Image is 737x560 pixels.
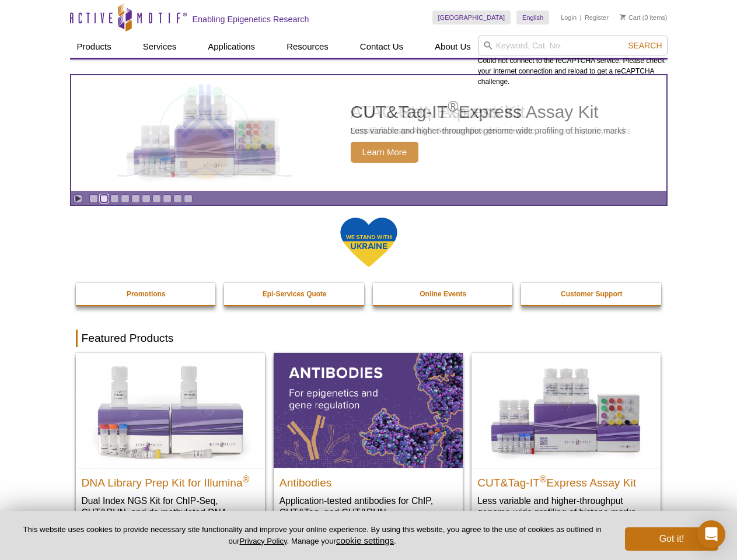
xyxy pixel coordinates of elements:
[478,36,668,55] input: Keyword, Cat. No.
[353,36,410,58] a: Contact Us
[121,194,130,203] a: Go to slide 4
[142,194,151,203] a: Go to slide 6
[280,36,336,58] a: Resources
[76,353,265,541] a: DNA Library Prep Kit for Illumina DNA Library Prep Kit for Illumina® Dual Index NGS Kit for ChIP-...
[540,474,547,484] sup: ®
[448,98,458,114] sup: ®
[471,353,661,530] a: CUT&Tag-IT® Express Assay Kit CUT&Tag-IT®Express Assay Kit Less variable and higher-throughput ge...
[152,194,161,203] a: Go to slide 7
[373,283,514,305] a: Online Events
[624,40,665,51] button: Search
[620,14,626,20] img: Your Cart
[432,10,511,24] a: [GEOGRAPHIC_DATA]
[280,471,457,489] h2: Antibodies
[74,194,82,203] a: Toggle autoplay
[336,535,394,545] button: cookie settings
[224,283,365,305] a: Epi-Services Quote
[585,13,609,22] a: Register
[71,75,666,191] a: CUT&Tag-IT Express Assay Kit CUT&Tag-IT®Express Assay Kit Less variable and higher-throughput gen...
[109,69,301,197] img: CUT&Tag-IT Express Assay Kit
[131,194,140,203] a: Go to slide 5
[580,10,582,24] li: |
[561,290,622,298] strong: Customer Support
[280,495,457,519] p: Application-tested antibodies for ChIP, CUT&Tag, and CUT&RUN.
[340,216,398,268] img: We Stand With Ukraine
[697,520,725,548] div: Open Intercom Messenger
[428,36,478,58] a: About Us
[193,14,309,24] h2: Enabling Epigenetics Research
[477,471,655,489] h2: CUT&Tag-IT Express Assay Kit
[239,537,287,545] a: Privacy Policy
[89,194,98,203] a: Go to slide 1
[70,36,118,58] a: Products
[76,283,217,305] a: Promotions
[274,353,463,530] a: All Antibodies Antibodies Application-tested antibodies for ChIP, CUT&Tag, and CUT&RUN.
[561,13,577,22] a: Login
[471,353,661,467] img: CUT&Tag-IT® Express Assay Kit
[76,353,265,467] img: DNA Library Prep Kit for Illumina
[628,41,662,50] span: Search
[163,194,172,203] a: Go to slide 8
[420,290,466,298] strong: Online Events
[351,103,626,121] h2: CUT&Tag-IT Express Assay Kit
[127,290,166,298] strong: Promotions
[201,36,262,58] a: Applications
[351,125,626,136] p: Less variable and higher-throughput genome-wide profiling of histone marks
[263,290,327,298] strong: Epi-Services Quote
[184,194,193,203] a: Go to slide 10
[521,283,662,305] a: Customer Support
[100,194,109,203] a: Go to slide 2
[351,142,419,163] span: Learn More
[620,10,668,24] li: (0 items)
[516,10,549,24] a: English
[76,330,662,347] h2: Featured Products
[110,194,119,203] a: Go to slide 3
[274,353,463,467] img: All Antibodies
[136,36,184,58] a: Services
[71,75,666,191] article: CUT&Tag-IT Express Assay Kit
[173,194,182,203] a: Go to slide 9
[478,36,668,87] div: Could not connect to the reCAPTCHA service. Please check your internet connection and reload to g...
[625,527,718,551] button: Got it!
[620,13,641,22] a: Cart
[477,495,655,519] p: Less variable and higher-throughput genome-wide profiling of histone marks​.
[19,524,606,547] p: This website uses cookies to provide necessary site functionality and improve your online experie...
[82,495,259,530] p: Dual Index NGS Kit for ChIP-Seq, CUT&RUN, and ds methylated DNA assays.
[82,471,259,489] h2: DNA Library Prep Kit for Illumina
[243,474,250,484] sup: ®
